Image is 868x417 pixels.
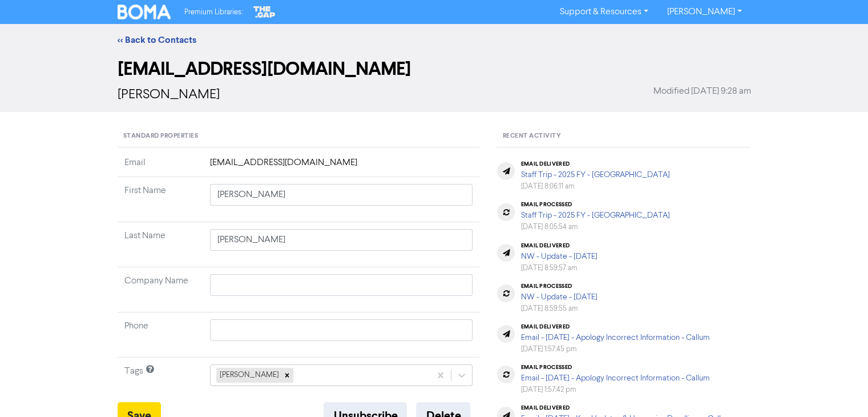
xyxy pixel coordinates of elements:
[520,222,669,232] div: [DATE] 8:05:54 am
[203,156,480,177] td: [EMAIL_ADDRESS][DOMAIN_NAME]
[118,88,220,102] span: [PERSON_NAME]
[118,222,203,267] td: Last Name
[551,3,657,21] a: Support & Resources
[520,334,709,342] a: Email - [DATE] - Apology Incorrect Information - Callum
[118,267,203,312] td: Company Name
[118,5,171,19] img: BOMA Logo
[811,362,868,417] iframe: Chat Widget
[520,384,709,395] div: [DATE] 1:57:42 pm
[118,156,203,177] td: Email
[520,252,597,260] a: NW - Update - [DATE]
[520,171,669,179] a: Staff Trip - 2025 FY - [GEOGRAPHIC_DATA]
[520,404,731,411] div: email delivered
[520,344,709,355] div: [DATE] 1:57:45 pm
[216,368,281,383] div: [PERSON_NAME]
[184,9,243,16] span: Premium Libraries:
[520,323,709,330] div: email delivered
[520,364,709,371] div: email processed
[118,312,203,358] td: Phone
[252,5,277,19] img: The Gap
[118,58,751,80] h2: [EMAIL_ADDRESS][DOMAIN_NAME]
[520,303,597,314] div: [DATE] 8:59:55 am
[520,201,669,208] div: email processed
[118,177,203,222] td: First Name
[657,3,750,21] a: [PERSON_NAME]
[520,263,597,274] div: [DATE] 8:59:57 am
[118,34,196,46] a: << Back to Contacts
[496,126,750,147] div: Recent Activity
[118,358,203,403] td: Tags
[520,161,669,167] div: email delivered
[520,211,669,219] a: Staff Trip - 2025 FY - [GEOGRAPHIC_DATA]
[118,126,480,147] div: Standard Properties
[653,85,751,98] span: Modified [DATE] 9:28 am
[520,283,597,290] div: email processed
[520,374,709,382] a: Email - [DATE] - Apology Incorrect Information - Callum
[520,293,597,301] a: NW - Update - [DATE]
[520,242,597,249] div: email delivered
[520,181,669,192] div: [DATE] 8:06:11 am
